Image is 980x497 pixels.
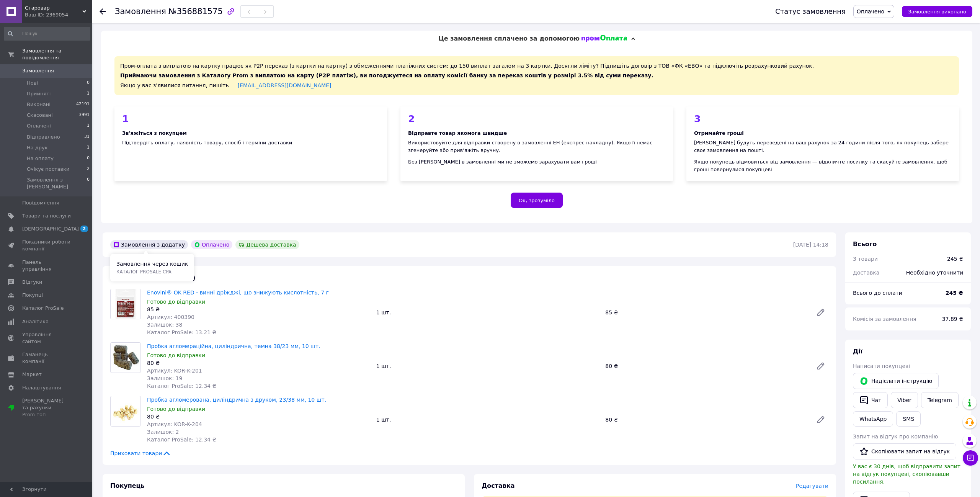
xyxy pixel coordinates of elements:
img: Пробка агломераційна, циліндрична, темна 38/23 мм, 10 шт. [111,344,140,371]
span: Прийняті [27,90,51,97]
span: Оплачені [27,123,51,129]
div: Prom топ [22,411,71,418]
span: 3 товари [853,256,878,262]
div: 1 [122,114,379,124]
span: Управління сайтом [22,331,71,345]
span: Замовлення [22,67,54,74]
div: 2 [408,114,665,124]
span: Відправлено [27,134,60,141]
span: Доставка [853,270,879,276]
span: Повідомлення [22,199,59,206]
img: Пробка агломерована, циліндрична з друком, 23/38 мм, 10 шт. [111,396,140,426]
span: Товари та послуги [22,213,71,219]
div: Повернутися назад [100,8,106,15]
span: Покупець [110,482,145,489]
a: [EMAIL_ADDRESS][DOMAIN_NAME] [238,82,332,88]
img: evopay logo [581,35,627,43]
span: 2 [87,166,90,173]
span: Залишок: 2 [147,429,179,435]
span: Замовлення та повідомлення [22,47,92,61]
button: Надіслати інструкцію [853,373,939,389]
a: WhatsApp [853,411,893,427]
div: [PERSON_NAME] будуть переведені на ваш рахунок за 24 години після того, як покупець забере своє з... [694,139,951,154]
span: Приховати товари [110,450,171,457]
span: Виконані [27,101,51,108]
span: Нові [27,80,38,87]
button: Ок, зрозуміло [511,193,563,208]
span: Дії [853,348,862,355]
a: Telegram [921,392,959,408]
span: 31 [84,134,90,141]
div: Використовуйте для відправки створену в замовленні ЕН (експрес-накладну). Якщо її немає — згенеру... [408,139,665,154]
span: Готово до відправки [147,299,205,305]
span: 37.89 ₴ [942,316,963,322]
span: Приймаючи замовлення з Каталогу Prom з виплатою на карту (Р2Р платіж), ви погоджуєтеся на оплату ... [120,72,653,78]
button: Скопіювати запит на відгук [853,443,956,459]
button: Замовлення виконано [902,6,972,17]
div: 1 шт. [373,414,603,425]
span: Ок, зрозуміло [519,198,555,203]
div: 3 [694,114,951,124]
span: Оплачено [857,8,884,15]
span: Всього [853,240,877,248]
span: Готово до відправки [147,406,205,412]
b: Отримайте гроші [694,130,744,136]
span: [DEMOGRAPHIC_DATA] [22,226,79,232]
span: Комісія за замовлення [853,316,916,322]
div: Дешева доставка [235,240,299,249]
span: 1 [87,90,90,97]
span: На друк [27,144,48,151]
span: 2 [80,226,88,232]
div: 80 ₴ [602,361,810,371]
span: Артикул: KOR-K-201 [147,368,202,374]
span: Налаштування [22,384,61,391]
span: Гаманець компанії [22,351,71,365]
span: Скасовані [27,112,53,119]
span: Показники роботи компанії [22,239,71,252]
span: 42191 [76,101,90,108]
span: У вас є 30 днів, щоб відправити запит на відгук покупцеві, скопіювавши посилання. [853,463,960,485]
div: Якщо покупець відмовиться від замовлення — відкличте посилку та скасуйте замовлення, щоб гроші по... [694,158,951,173]
span: Очікує поставки [27,166,69,173]
div: Пром-оплата з виплатою на картку працює як P2P переказ (з картки на картку) з обмеженнями платіжн... [114,56,959,95]
span: Каталог ProSale [22,305,64,312]
span: 3991 [79,112,90,119]
span: 1 [87,123,90,129]
span: Готово до відправки [147,352,205,358]
div: 80 ₴ [147,359,370,367]
div: Замовлення з додатку [110,240,188,249]
span: Це замовлення сплачено за допомогою [438,35,580,42]
div: 85 ₴ [602,307,810,318]
a: Редагувати [813,358,828,374]
div: 1 шт. [373,361,603,371]
div: Замовлення через кошик [110,254,194,281]
span: Написати покупцеві [853,363,910,369]
span: 0 [87,155,90,162]
button: Чат з покупцем [963,450,978,466]
div: 80 ₴ [602,414,810,425]
span: каталог ProSale CPA [116,269,171,275]
span: №356881575 [168,7,223,16]
span: Залишок: 19 [147,375,182,381]
span: Каталог ProSale: 12.34 ₴ [147,437,216,443]
span: Каталог ProSale: 13.21 ₴ [147,329,216,335]
a: Редагувати [813,412,828,427]
a: Viber [891,392,918,408]
span: Доставка [482,482,515,489]
span: Маркет [22,371,42,378]
time: [DATE] 14:18 [793,242,828,248]
div: Без [PERSON_NAME] в замовленні ми не зможемо зарахувати вам гроші [408,158,665,166]
button: Чат [853,392,888,408]
span: Відгуки [22,279,42,286]
span: Артикул: KOR-K-204 [147,421,202,427]
a: Пробка агломерована, циліндрична з друком, 23/38 мм, 10 шт. [147,397,326,403]
span: На оплату [27,155,54,162]
span: Запит на відгук про компанію [853,433,938,440]
span: Замовлення [115,7,166,16]
a: Enovini® OK RED - винні дріжджі, що знижують кислотність, 7 г [147,289,329,296]
b: 245 ₴ [946,290,963,296]
span: Аналітика [22,318,49,325]
span: Старовар [25,5,82,11]
div: Якщо у вас з'явилися питання, пишіть — [120,82,953,89]
button: SMS [896,411,921,427]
